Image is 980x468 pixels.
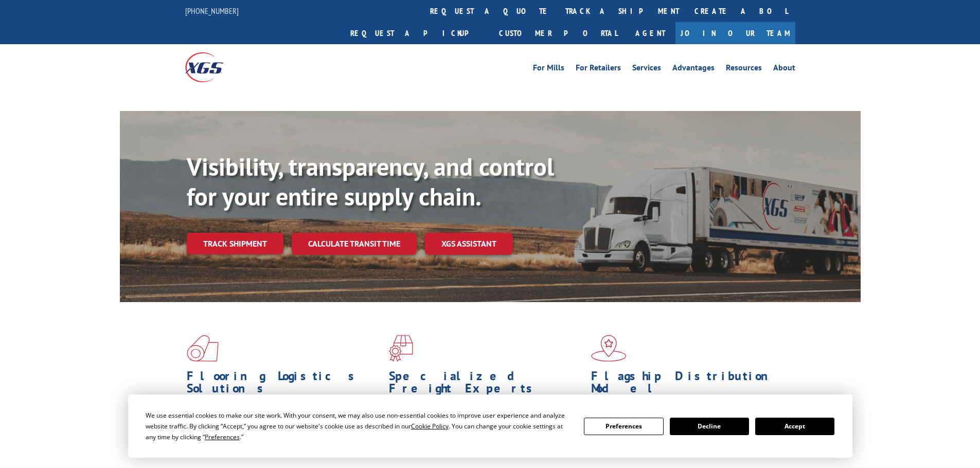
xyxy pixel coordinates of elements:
[726,64,762,75] a: Resources
[187,233,283,254] a: Track shipment
[584,418,663,435] button: Preferences
[675,22,795,44] a: Join Our Team
[187,370,381,400] h1: Flooring Logistics Solutions
[576,64,621,75] a: For Retailers
[185,6,239,16] a: [PHONE_NUMBER]
[411,422,449,430] span: Cookie Policy
[343,22,491,44] a: Request a pickup
[591,370,786,400] h1: Flagship Distribution Model
[389,335,413,362] img: xgs-icon-focused-on-flooring-red
[773,64,795,75] a: About
[425,233,513,255] a: XGS ASSISTANT
[670,418,749,435] button: Decline
[491,22,625,44] a: Customer Portal
[591,335,627,362] img: xgs-icon-flagship-distribution-model-red
[292,233,417,255] a: Calculate transit time
[389,370,583,400] h1: Specialized Freight Experts
[533,64,564,75] a: For Mills
[187,151,554,212] b: Visibility, transparency, and control for your entire supply chain.
[625,22,675,44] a: Agent
[205,433,240,441] span: Preferences
[632,64,661,75] a: Services
[128,395,852,458] div: Cookie Consent Prompt
[672,64,715,75] a: Advantages
[755,418,834,435] button: Accept
[146,410,572,442] div: We use essential cookies to make our site work. With your consent, we may also use non-essential ...
[187,335,219,362] img: xgs-icon-total-supply-chain-intelligence-red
